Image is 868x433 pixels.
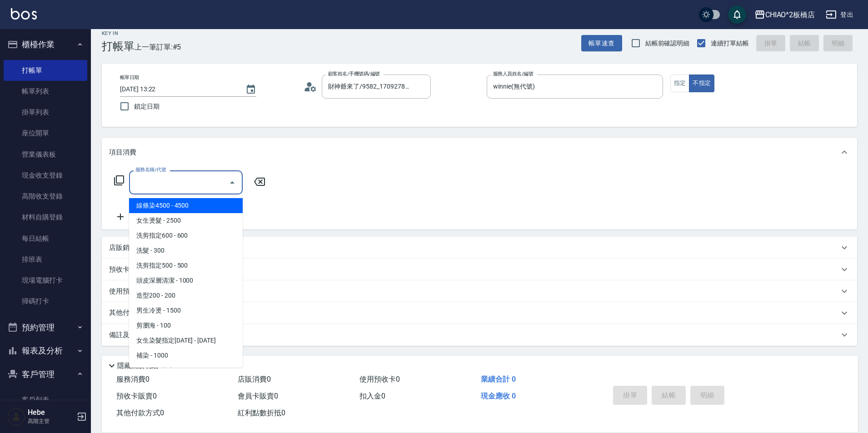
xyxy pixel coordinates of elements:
span: 女生燙髮 - 2500 [129,213,243,228]
a: 帳單列表 [4,81,87,102]
button: 指定 [670,75,690,92]
span: 造型200 - 200 [129,288,243,303]
p: 其他付款方式 [109,308,193,318]
span: 線條染4500 - 4500 [129,198,243,213]
span: 補染 - 1000 [129,348,243,363]
p: 使用預收卡 [109,287,143,296]
label: 顧客姓名/手機號碼/編號 [328,70,380,77]
span: 洗剪指定600 - 600 [129,228,243,243]
p: 備註及來源 [109,330,143,340]
span: 會員卡販賣 0 [238,392,278,400]
button: CHIAO^2板橋店 [751,5,819,24]
input: YYYY/MM/DD hh:mm [120,82,236,97]
span: 鎖定日期 [134,102,160,111]
span: 連續打單結帳 [711,39,749,48]
a: 排班表 [4,249,87,270]
a: 營業儀表板 [4,144,87,165]
div: 備註及來源 [102,324,857,346]
a: 材料自購登錄 [4,207,87,228]
button: 客戶管理 [4,363,87,386]
span: 扣入金 0 [359,392,385,400]
div: 項目消費 [102,138,857,167]
span: 現金應收 0 [481,392,516,400]
span: 紅利點數折抵 0 [238,408,285,417]
a: 掛單列表 [4,102,87,123]
span: 女生染髮指定[DATE] - [DATE] [129,333,243,348]
span: 店販消費 0 [238,375,271,383]
a: 現金收支登錄 [4,165,87,186]
div: 使用預收卡 [102,280,857,302]
a: 座位開單 [4,123,87,144]
span: 業績合計 0 [481,375,516,383]
a: 高階收支登錄 [4,186,87,207]
span: 預收卡販賣 0 [116,392,157,400]
button: 帳單速查 [581,35,622,52]
div: 其他付款方式入金可用餘額: 0 [102,302,857,324]
span: 上一筆訂單:#5 [135,41,181,53]
p: 隱藏業績明細 [117,361,158,371]
button: 櫃檯作業 [4,33,87,56]
a: 客戶列表 [4,389,87,410]
span: 洗剪指定500 - 500 [129,258,243,273]
button: 預約管理 [4,316,87,339]
button: Close [225,175,239,190]
p: 項目消費 [109,148,136,157]
label: 服務人員姓名/編號 [493,70,533,77]
span: 洗髮 - 300 [129,243,243,258]
span: 男生染髮指定 - 1500 [129,363,243,378]
button: save [728,5,746,24]
a: 掃碼打卡 [4,291,87,312]
h2: Key In [102,30,135,36]
label: 服務名稱/代號 [135,166,166,173]
span: 使用預收卡 0 [359,375,400,383]
p: 預收卡販賣 [109,265,143,274]
span: 其他付款方式 0 [116,408,164,417]
span: 剪瀏海 - 100 [129,318,243,333]
button: Choose date, selected date is 2025-08-15 [240,79,262,100]
button: 登出 [822,6,857,23]
p: 高階主管 [28,417,74,425]
label: 帳單日期 [120,74,139,81]
span: 服務消費 0 [116,375,150,383]
a: 打帳單 [4,60,87,81]
img: Person [7,408,25,426]
button: 報表及分析 [4,339,87,363]
span: 頭皮深層清潔 - 1000 [129,273,243,288]
span: 結帳前確認明細 [645,39,690,48]
p: 店販銷售 [109,243,136,253]
h3: 打帳單 [102,40,135,53]
a: 現場電腦打卡 [4,270,87,291]
a: 每日結帳 [4,228,87,249]
div: CHIAO^2板橋店 [765,9,815,20]
h5: Hebe [28,408,74,417]
div: 店販銷售 [102,237,857,259]
img: Logo [11,8,37,20]
span: 男生冷燙 - 1500 [129,303,243,318]
div: 預收卡販賣 [102,259,857,280]
button: 不指定 [689,75,714,92]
